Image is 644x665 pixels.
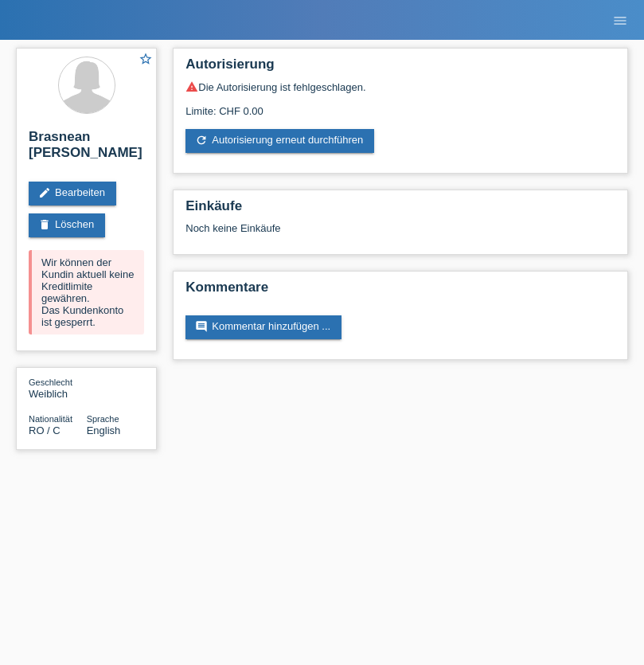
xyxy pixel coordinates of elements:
span: Nationalität [29,414,72,424]
div: Weiblich [29,376,87,400]
div: Limite: CHF 0.00 [185,93,615,117]
h2: Brasnean [PERSON_NAME] [29,129,144,169]
i: star_border [139,52,153,66]
h2: Kommentare [185,280,615,303]
div: Noch keine Einkäufe [185,222,615,246]
div: Die Autorisierung ist fehlgeschlagen. [185,80,615,93]
div: Wir können der Kundin aktuell keine Kreditlimite gewähren. Das Kundenkonto ist gesperrt. [29,250,144,334]
a: star_border [139,52,153,68]
a: refreshAutorisierung erneut durchführen [185,129,374,153]
span: Geschlecht [29,377,72,387]
i: delete [38,218,51,231]
i: warning [185,80,198,93]
a: menu [604,15,636,25]
span: English [87,424,121,436]
i: menu [612,13,628,29]
a: commentKommentar hinzufügen ... [185,315,342,339]
a: deleteLöschen [29,213,105,237]
i: refresh [195,134,208,147]
span: Rumänien / C / 06.12.2021 [29,424,60,436]
a: editBearbeiten [29,182,116,205]
i: comment [195,320,208,333]
h2: Autorisierung [185,57,615,80]
i: edit [38,186,51,199]
h2: Einkäufe [185,198,615,222]
span: Sprache [87,414,119,424]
